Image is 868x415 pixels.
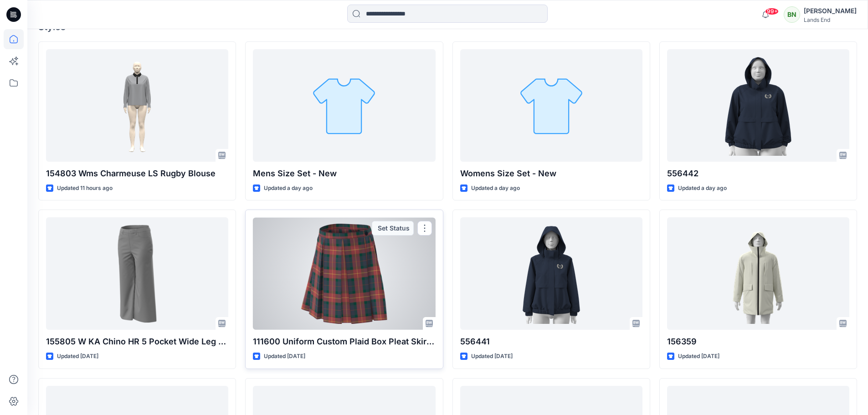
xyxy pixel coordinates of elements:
p: Mens Size Set - New [253,167,435,180]
p: 155805 W KA Chino HR 5 Pocket Wide Leg Crop Pants [46,335,228,348]
a: 111600 Uniform Custom Plaid Box Pleat Skirt Top Of Knee [253,217,435,330]
div: [PERSON_NAME] [804,5,857,16]
p: Updated [DATE] [264,352,305,361]
p: 154803 Wms Charmeuse LS Rugby Blouse [46,167,228,180]
p: Updated [DATE] [471,352,513,361]
div: BN [784,6,800,23]
a: 154803 Wms Charmeuse LS Rugby Blouse [46,49,228,162]
p: Updated 11 hours ago [57,184,113,193]
p: Updated [DATE] [57,352,98,361]
p: 556441 [460,335,642,348]
p: Updated a day ago [471,184,520,193]
p: Updated a day ago [678,184,727,193]
a: 556441 [460,217,642,330]
a: 155805 W KA Chino HR 5 Pocket Wide Leg Crop Pants [46,217,228,330]
p: 556442 [667,167,849,180]
p: 156359 [667,335,849,348]
span: 99+ [765,8,779,15]
div: Lands End [804,16,857,23]
p: Updated a day ago [264,184,313,193]
p: Womens Size Set - New [460,167,642,180]
a: 156359 [667,217,849,330]
p: Updated [DATE] [678,352,719,361]
a: Womens Size Set - New [460,49,642,162]
a: 556442 [667,49,849,162]
a: Mens Size Set - New [253,49,435,162]
p: 111600 Uniform Custom Plaid Box Pleat Skirt Top Of Knee [253,335,435,348]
